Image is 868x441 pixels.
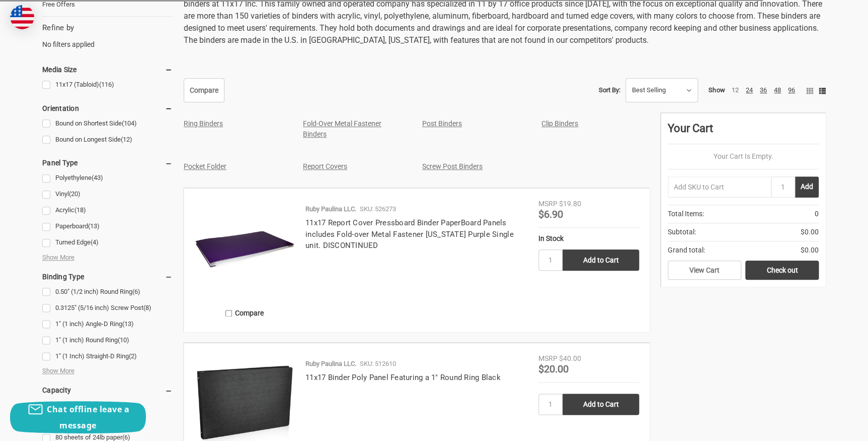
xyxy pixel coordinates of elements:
span: Show More [42,253,74,263]
span: 0 [815,209,819,219]
img: duty and tax information for United States [10,5,34,29]
a: Bound on Longest Side [42,133,173,147]
p: SKU: 526273 [360,204,396,214]
input: Compare [225,310,232,317]
a: Pocket Folder [184,162,226,170]
span: (6) [122,433,130,441]
input: Add SKU to Cart [668,176,771,198]
span: Total Items: [668,209,704,219]
a: Fold-Over Metal Fastener Binders [303,119,381,138]
span: Show More [42,366,74,376]
span: $20.00 [538,363,569,375]
label: Sort By: [598,83,620,98]
a: Vinyl [42,187,173,201]
span: (116) [99,81,114,88]
span: Show [708,86,725,94]
div: Your Cart [668,120,819,144]
a: 12 [732,86,739,94]
a: View Cart [668,261,741,280]
span: Subtotal: [668,227,696,237]
span: $19.80 [559,200,581,208]
span: $0.00 [801,245,819,256]
a: Paperboard [42,220,173,233]
a: Report Covers [303,162,347,170]
span: $6.90 [538,208,563,220]
a: Check out [745,261,819,280]
a: 1" (1 inch) Angle-D Ring [42,318,173,331]
h5: Media Size [42,64,173,76]
p: Ruby Paulina LLC. [305,359,356,369]
a: 36 [760,86,767,94]
a: Clip Binders [541,119,578,128]
div: In Stock [538,233,639,244]
a: Post Binders [422,119,462,128]
span: (20) [69,190,81,198]
a: Bound on Shortest Side [42,117,173,131]
a: 96 [788,86,795,94]
input: Add to Cart [563,249,639,271]
button: Chat offline leave a message [10,401,146,433]
a: Turned Edge [42,236,173,249]
a: 0.3125" (5/16 inch) Screw Post [42,301,173,315]
span: Grand total: [668,245,705,256]
span: $40.00 [559,354,581,362]
span: (4) [91,238,99,246]
h5: Orientation [42,102,173,114]
h5: Panel Type [42,157,173,169]
a: Compare [184,78,224,102]
a: Screw Post Binders [422,162,483,170]
span: (13) [122,320,134,328]
a: 0.50" (1/2 inch) Round Ring [42,285,173,299]
button: Add [795,176,819,198]
a: 48 [774,86,781,94]
a: 11x17 Binder Poly Panel Featuring a 1" Round Ring Black [305,373,501,382]
a: 11x17 (Tabloid) [42,78,173,92]
span: $0.00 [801,227,819,237]
h5: Capacity [42,384,173,396]
p: Ruby Paulina LLC. [305,204,356,214]
h5: Binding Type [42,271,173,283]
a: 1" (1 Inch) Straight-D Ring [42,350,173,363]
img: 11x17 Report Cover Pressboard Binder PaperBoard Panels includes Fold-over Metal Fastener Louisian... [194,199,295,299]
input: Add to Cart [563,394,639,415]
span: (104) [122,119,137,127]
span: (12) [121,136,132,143]
span: (43) [92,174,103,181]
a: Ring Binders [184,119,223,128]
a: 20 sheets of 24lb paper [42,399,173,412]
span: (13) [88,222,100,230]
p: SKU: 512610 [360,359,396,369]
div: No filters applied [42,22,173,49]
a: 1" (1 inch) Round Ring [42,334,173,347]
a: 24 [746,86,753,94]
a: Acrylic [42,204,173,217]
a: 11x17 Report Cover Pressboard Binder PaperBoard Panels includes Fold-over Metal Fastener [US_STAT... [305,218,514,250]
span: (10) [118,336,129,344]
span: Chat offline leave a message [47,404,129,431]
span: (8) [143,304,151,311]
div: MSRP [538,353,558,364]
label: Compare [194,305,295,322]
span: (2) [129,352,137,360]
a: Polyethylene [42,171,173,185]
span: (18) [74,206,86,214]
span: (6) [132,288,140,295]
p: Your Cart Is Empty. [668,151,819,162]
h5: Refine by [42,22,173,34]
div: MSRP [538,199,558,209]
